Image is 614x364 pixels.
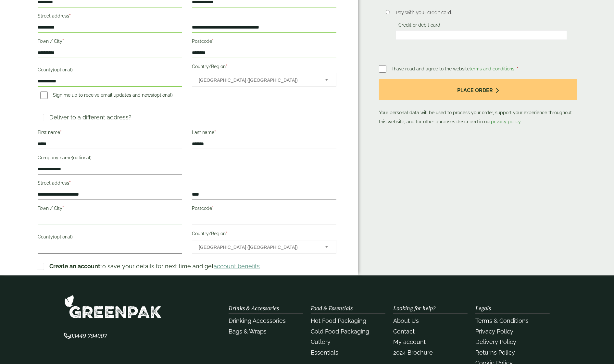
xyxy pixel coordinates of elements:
[470,66,514,71] a: terms and conditions
[199,73,317,87] span: United Kingdom (UK)
[62,206,64,211] abbr: required
[69,13,71,18] abbr: required
[153,92,173,98] span: (optional)
[393,328,415,335] a: Contact
[212,39,214,44] abbr: required
[393,349,433,356] a: 2024 Brochure
[311,349,338,356] a: Essentials
[53,67,73,72] span: (optional)
[69,180,71,186] abbr: required
[192,240,336,254] span: Country/Region
[192,229,336,240] label: Country/Region
[229,328,267,335] a: Bags & Wraps
[311,338,331,345] a: Cutlery
[60,130,62,135] abbr: required
[64,295,162,319] img: GreenPak Supplies
[53,234,73,239] span: (optional)
[226,64,227,69] abbr: required
[38,37,182,48] label: Town / City
[491,119,520,124] a: privacy policy
[392,66,516,71] span: I have read and agree to the website
[398,32,565,38] iframe: Secure card payment input frame
[226,231,227,236] abbr: required
[64,333,107,339] a: 03449 794007
[49,263,100,270] strong: Create an account
[38,232,182,243] label: County
[393,317,419,324] a: About Us
[214,130,216,135] abbr: required
[192,128,336,139] label: Last name
[38,178,182,189] label: Street address
[38,65,182,76] label: County
[40,91,48,99] input: Sign me up to receive email updates and news(optional)
[311,328,369,335] a: Cold Food Packaging
[214,263,260,270] a: account benefits
[379,79,577,100] button: Place order
[38,11,182,22] label: Street address
[64,332,107,340] span: 03449 794007
[38,128,182,139] label: First name
[475,317,529,324] a: Terms & Conditions
[49,113,132,122] p: Deliver to a different address?
[396,22,443,30] label: Credit or debit card
[72,155,92,160] span: (optional)
[396,9,567,16] p: Pay with your credit card.
[475,349,515,356] a: Returns Policy
[517,66,519,71] abbr: required
[192,62,336,73] label: Country/Region
[62,39,64,44] abbr: required
[192,37,336,48] label: Postcode
[38,153,182,164] label: Company name
[212,206,214,211] abbr: required
[49,262,260,271] p: to save your details for next time and get
[475,338,516,345] a: Delivery Policy
[192,73,336,87] span: Country/Region
[393,338,426,345] a: My account
[192,204,336,215] label: Postcode
[229,317,286,324] a: Drinking Accessories
[199,240,317,254] span: United Kingdom (UK)
[379,79,577,126] p: Your personal data will be used to process your order, support your experience throughout this we...
[311,317,366,324] a: Hot Food Packaging
[38,204,182,215] label: Town / City
[475,328,513,335] a: Privacy Policy
[38,92,175,100] label: Sign me up to receive email updates and news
